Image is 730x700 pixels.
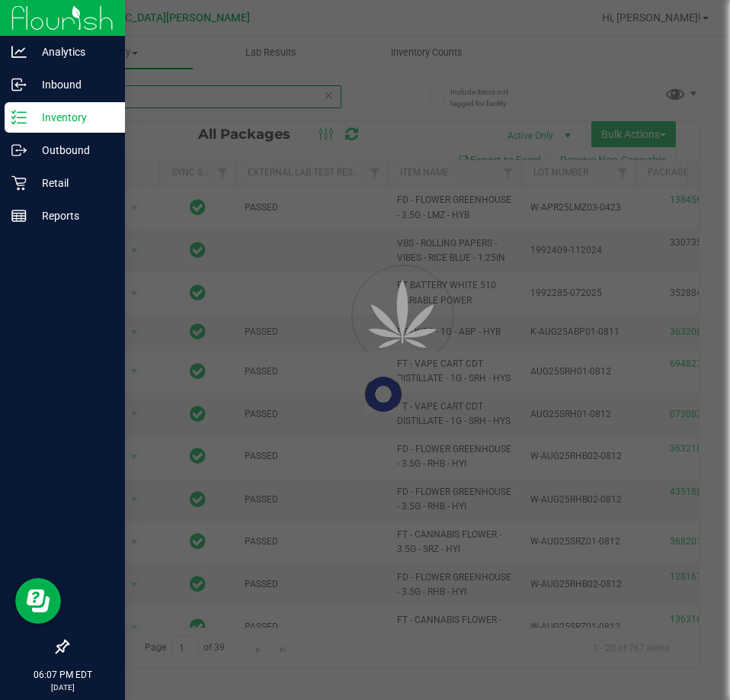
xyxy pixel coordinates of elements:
[27,174,118,192] p: Retail
[11,143,27,158] inline-svg: Outbound
[11,44,27,59] inline-svg: Analytics
[27,141,118,159] p: Outbound
[27,75,118,94] p: Inbound
[27,43,118,61] p: Analytics
[11,208,27,223] inline-svg: Reports
[11,175,27,191] inline-svg: Retail
[27,207,118,225] p: Reports
[11,110,27,125] inline-svg: Inventory
[27,108,118,127] p: Inventory
[15,578,61,624] iframe: Resource center
[7,668,118,682] p: 06:07 PM EDT
[7,682,118,693] p: [DATE]
[11,77,27,92] inline-svg: Inbound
